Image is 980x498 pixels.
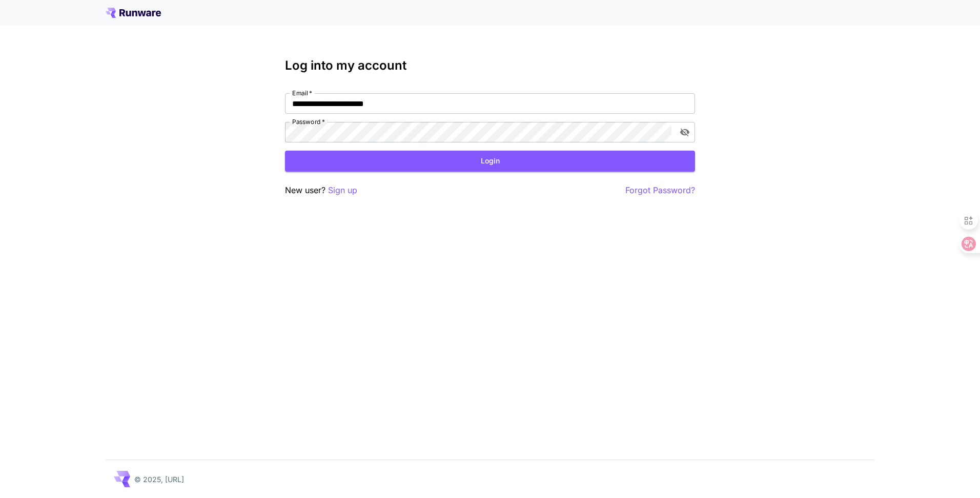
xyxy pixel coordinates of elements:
button: Forgot Password? [625,184,695,197]
label: Password [292,117,325,126]
p: © 2025, [URL] [134,474,184,485]
button: Login [285,151,695,172]
label: Email [292,89,312,97]
h3: Log into my account [285,58,695,73]
button: Sign up [328,184,357,197]
button: toggle password visibility [676,123,694,141]
p: New user? [285,184,357,197]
